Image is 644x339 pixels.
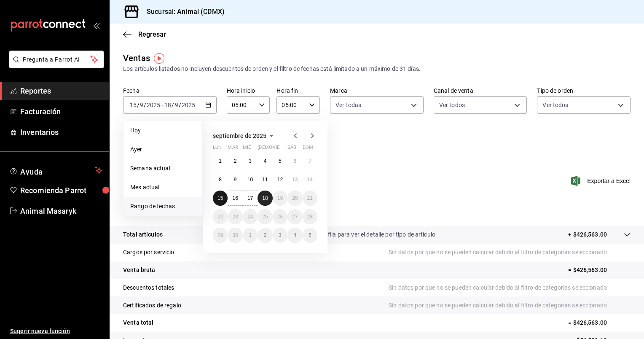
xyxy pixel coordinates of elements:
abbr: 25 de septiembre de 2025 [262,214,268,220]
abbr: 21 de septiembre de 2025 [307,195,313,201]
button: 23 de septiembre de 2025 [228,209,242,224]
button: 2 de septiembre de 2025 [228,153,242,169]
button: 1 de octubre de 2025 [243,228,258,243]
button: septiembre de 2025 [213,131,276,141]
span: septiembre de 2025 [213,132,266,139]
span: Ayuda [20,165,91,175]
p: = $426,563.00 [568,266,631,274]
abbr: 1 de octubre de 2025 [249,232,252,238]
label: Fecha [123,88,217,94]
span: / [172,102,174,108]
button: 7 de septiembre de 2025 [303,153,317,169]
span: Regresar [138,30,166,38]
button: 24 de septiembre de 2025 [243,209,258,224]
p: Total artículos [123,230,163,239]
abbr: 9 de septiembre de 2025 [234,177,237,183]
button: 1 de septiembre de 2025 [213,153,228,169]
button: Regresar [123,30,166,38]
abbr: 2 de septiembre de 2025 [234,158,237,164]
button: 30 de septiembre de 2025 [228,228,242,243]
button: Pregunta a Parrot AI [9,51,104,68]
input: -- [174,102,179,108]
abbr: domingo [303,145,313,153]
button: 10 de septiembre de 2025 [243,172,258,187]
label: Hora fin [276,88,320,94]
abbr: 3 de octubre de 2025 [279,232,282,238]
span: Inventarios [20,126,102,138]
abbr: 5 de octubre de 2025 [309,232,311,238]
label: Hora inicio [227,88,270,94]
button: 3 de septiembre de 2025 [243,153,258,169]
span: / [179,102,181,108]
button: 28 de septiembre de 2025 [303,209,317,224]
abbr: 27 de septiembre de 2025 [292,214,298,220]
label: Canal de venta [434,88,527,94]
abbr: 3 de septiembre de 2025 [249,158,252,164]
p: Sin datos por que no se pueden calcular debido al filtro de categorías seleccionado [389,283,631,292]
button: 18 de septiembre de 2025 [258,191,272,206]
abbr: 20 de septiembre de 2025 [292,195,298,201]
button: 9 de septiembre de 2025 [228,172,242,187]
span: Hoy [130,126,196,135]
span: Ayer [130,145,196,154]
button: 11 de septiembre de 2025 [258,172,272,187]
span: Sugerir nueva función [10,327,102,336]
span: Ver todos [542,101,568,109]
p: Da clic en la fila para ver el detalle por tipo de artículo [295,230,435,239]
label: Marca [330,88,424,94]
abbr: martes [228,145,238,153]
input: -- [140,102,144,108]
button: 8 de septiembre de 2025 [213,172,228,187]
input: ---- [146,102,161,108]
abbr: 8 de septiembre de 2025 [219,177,222,183]
abbr: 7 de septiembre de 2025 [309,158,311,164]
span: Semana actual [130,164,196,173]
span: Rango de fechas [130,202,196,211]
span: Recomienda Parrot [20,185,102,196]
button: 5 de octubre de 2025 [303,228,317,243]
p: Resumen [123,206,631,216]
abbr: 5 de septiembre de 2025 [279,158,282,164]
span: Facturación [20,106,102,117]
input: -- [129,102,137,108]
button: 29 de septiembre de 2025 [213,228,228,243]
img: Tooltip marker [154,53,164,64]
abbr: jueves [258,145,307,153]
abbr: sábado [287,145,296,153]
abbr: 1 de septiembre de 2025 [219,158,222,164]
span: - [161,102,163,108]
abbr: 4 de septiembre de 2025 [264,158,267,164]
button: 21 de septiembre de 2025 [303,191,317,206]
button: 4 de septiembre de 2025 [258,153,272,169]
button: open_drawer_menu [93,22,99,29]
input: -- [164,102,172,108]
div: Los artículos listados no incluyen descuentos de orden y el filtro de fechas está limitado a un m... [123,65,631,73]
button: 16 de septiembre de 2025 [228,191,242,206]
button: 12 de septiembre de 2025 [273,172,287,187]
p: Sin datos por que no se pueden calcular debido al filtro de categorías seleccionado [389,248,631,257]
abbr: miércoles [243,145,251,153]
button: 15 de septiembre de 2025 [213,191,228,206]
button: 14 de septiembre de 2025 [303,172,317,187]
abbr: lunes [213,145,222,153]
abbr: 24 de septiembre de 2025 [247,214,253,220]
label: Tipo de orden [537,88,631,94]
span: Pregunta a Parrot AI [23,55,91,64]
div: Ventas [123,52,150,65]
abbr: 15 de septiembre de 2025 [217,195,223,201]
p: Descuentos totales [123,283,174,292]
abbr: 19 de septiembre de 2025 [277,195,283,201]
button: 22 de septiembre de 2025 [213,209,228,224]
p: Venta total [123,318,153,327]
button: 3 de octubre de 2025 [273,228,287,243]
abbr: 14 de septiembre de 2025 [307,177,313,183]
abbr: 10 de septiembre de 2025 [247,177,253,183]
button: 19 de septiembre de 2025 [273,191,287,206]
p: Sin datos por que no se pueden calcular debido al filtro de categorías seleccionado [389,301,631,310]
p: Certificados de regalo [123,301,181,310]
span: Mes actual [130,183,196,192]
button: 20 de septiembre de 2025 [287,191,302,206]
button: 4 de octubre de 2025 [287,228,302,243]
button: Exportar a Excel [573,176,631,186]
